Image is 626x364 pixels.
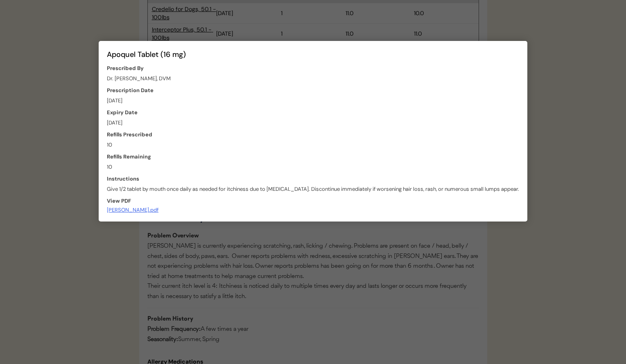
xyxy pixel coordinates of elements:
div: [DATE] [107,97,122,105]
div: 10 [107,163,112,171]
div: Refills Remaining [107,153,151,161]
div: [DATE] [107,119,122,127]
div: Expiry Date [107,109,138,117]
div: [PERSON_NAME].pdf [107,207,158,213]
div: Give 1/2 tablet by mouth once daily as needed for itchiness due to [MEDICAL_DATA]. Discontinue im... [107,185,519,193]
div: 10 [107,141,112,149]
div: View PDF [107,197,131,205]
div: Prescribed By [107,64,144,72]
div: Apoquel Tablet (16 mg) [107,49,519,60]
div: Refills Prescribed [107,131,152,139]
div: Dr. [PERSON_NAME], DVM [107,75,171,83]
div: Instructions [107,175,139,183]
div: Prescription Date [107,86,154,95]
